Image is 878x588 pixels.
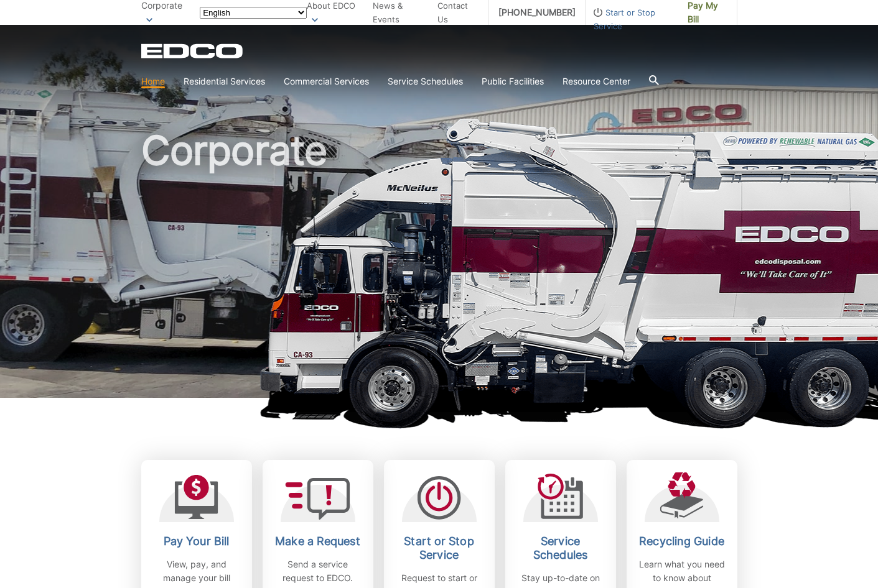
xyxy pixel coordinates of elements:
[284,75,369,88] a: Commercial Services
[200,7,307,19] select: Select a language
[636,535,728,548] h2: Recycling Guide
[141,131,737,403] h1: Corporate
[393,535,485,562] h2: Start or Stop Service
[482,75,544,88] a: Public Facilities
[272,558,364,585] p: Send a service request to EDCO.
[388,75,463,88] a: Service Schedules
[141,75,165,88] a: Home
[151,535,243,548] h2: Pay Your Bill
[141,44,245,58] a: EDCD logo. Return to the homepage.
[272,535,364,548] h2: Make a Request
[563,75,630,88] a: Resource Center
[515,535,607,562] h2: Service Schedules
[184,75,265,88] a: Residential Services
